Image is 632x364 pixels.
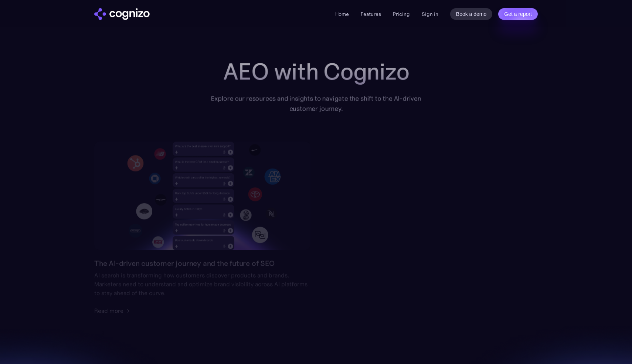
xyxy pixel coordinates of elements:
a: Home [335,11,349,17]
div: AI search is transforming how customers discover products and brands. Marketers need to understan... [94,271,310,297]
div: Explore our resources and insights to navigate the shift to the AI-driven customer journey. [203,93,429,114]
a: The AI-driven customer journey and the future of SEOAI search is transforming how customers disco... [94,142,310,315]
h2: The AI-driven customer journey and the future of SEO [94,258,275,269]
h2: AEO with Cognizo [162,58,471,85]
a: home [94,8,150,20]
a: Get a report [498,8,538,20]
a: Sign in [422,10,438,18]
a: Pricing [393,11,410,17]
img: cognizo logo [94,8,150,20]
div: Read more [94,306,123,315]
a: Book a demo [450,8,493,20]
a: Features [361,11,381,17]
